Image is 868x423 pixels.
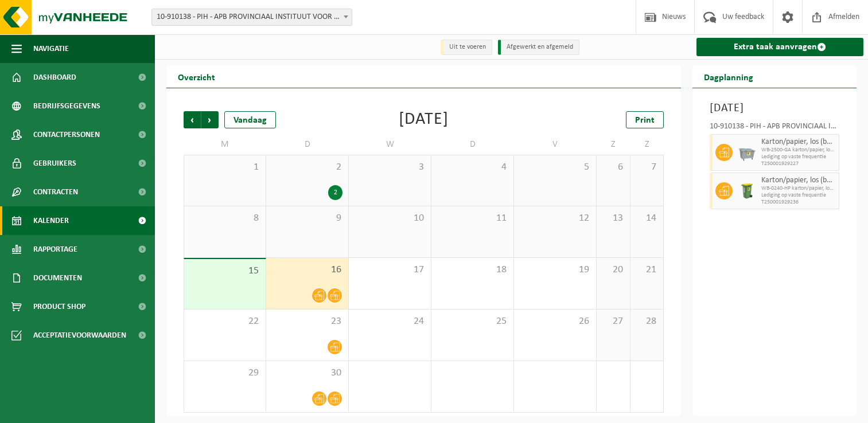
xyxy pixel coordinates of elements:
[761,138,836,147] span: Karton/papier, los (bedrijven)
[437,161,508,174] span: 4
[761,147,836,154] span: WB-2500-GA karton/papier, los (bedrijven)
[224,111,276,128] div: Vandaag
[272,212,342,225] span: 9
[602,161,624,174] span: 6
[33,321,126,350] span: Acceptatievoorwaarden
[355,315,425,328] span: 24
[33,292,85,321] span: Product Shop
[190,367,260,379] span: 29
[437,315,508,328] span: 25
[602,212,624,225] span: 13
[602,315,624,328] span: 27
[33,120,100,149] span: Contactpersonen
[355,212,425,225] span: 10
[761,154,836,160] span: Lediging op vaste frequentie
[272,315,342,328] span: 23
[761,192,836,199] span: Lediging op vaste frequentie
[431,134,514,155] td: D
[498,40,579,55] li: Afgewerkt en afgemeld
[201,111,219,128] span: Volgende
[399,111,449,128] div: [DATE]
[520,212,590,225] span: 12
[710,100,839,117] h3: [DATE]
[636,212,658,225] span: 14
[190,265,260,277] span: 15
[761,185,836,192] span: WB-0240-HP karton/papier, los (bedrijven)
[520,161,590,174] span: 5
[349,134,431,155] td: W
[184,134,266,155] td: M
[761,160,836,167] span: T250001929227
[520,264,590,276] span: 19
[33,63,76,92] span: Dashboard
[272,264,342,276] span: 16
[602,264,624,276] span: 20
[33,92,100,120] span: Bedrijfsgegevens
[636,161,658,174] span: 7
[437,212,508,225] span: 11
[272,161,342,174] span: 2
[328,185,342,200] div: 2
[190,315,260,328] span: 22
[520,315,590,328] span: 26
[152,9,352,25] span: 10-910138 - PIH - APB PROVINCIAAL INSTITUUT VOOR HYGIENE - ANTWERPEN
[514,134,597,155] td: V
[597,134,630,155] td: Z
[630,134,664,155] td: Z
[636,315,658,328] span: 28
[6,398,192,423] iframe: chat widget
[184,111,201,128] span: Vorige
[355,264,425,276] span: 17
[692,65,765,88] h2: Dagplanning
[33,264,82,292] span: Documenten
[738,182,756,199] img: WB-0240-HPE-GN-50
[635,116,655,125] span: Print
[761,199,836,206] span: T250001929236
[437,264,508,276] span: 18
[441,40,492,55] li: Uit te voeren
[355,161,425,174] span: 3
[696,38,863,56] a: Extra taak aanvragen
[190,161,260,174] span: 1
[738,144,756,161] img: WB-2500-GAL-GY-01
[761,176,836,185] span: Karton/papier, los (bedrijven)
[151,9,352,26] span: 10-910138 - PIH - APB PROVINCIAAL INSTITUUT VOOR HYGIENE - ANTWERPEN
[33,149,76,178] span: Gebruikers
[626,111,664,128] a: Print
[33,178,78,206] span: Contracten
[33,235,77,264] span: Rapportage
[33,206,69,235] span: Kalender
[272,367,342,379] span: 30
[166,65,227,88] h2: Overzicht
[266,134,349,155] td: D
[190,212,260,225] span: 8
[636,264,658,276] span: 21
[33,34,69,63] span: Navigatie
[710,123,839,134] div: 10-910138 - PIH - APB PROVINCIAAL INSTITUUT VOOR HYGIENE - [GEOGRAPHIC_DATA]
